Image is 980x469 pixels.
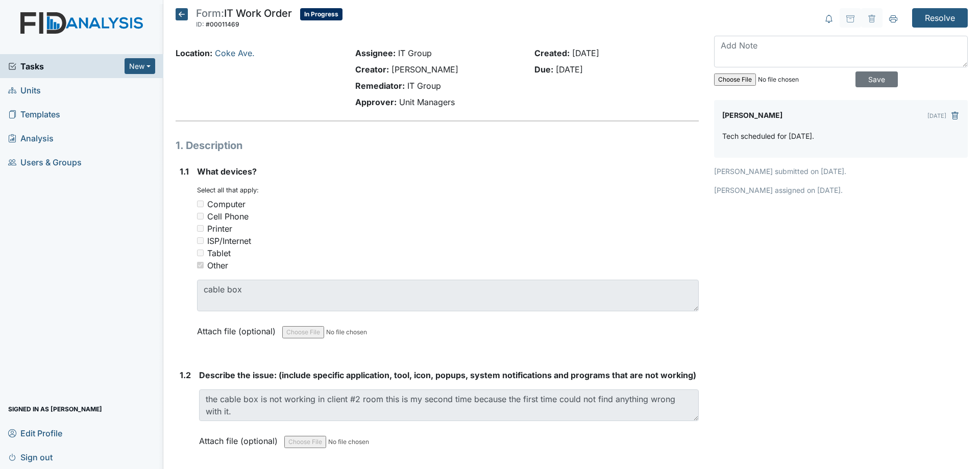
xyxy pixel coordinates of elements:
[197,237,204,244] input: ISP/Internet
[912,8,968,28] input: Resolve
[355,64,389,75] strong: Creator:
[300,8,342,20] span: In Progress
[207,223,232,235] div: Printer
[391,64,458,75] span: [PERSON_NAME]
[176,138,699,153] h1: 1. Description
[196,8,292,31] div: IT Work Order
[197,213,204,219] input: Cell Phone
[534,48,570,58] strong: Created:
[176,48,212,58] strong: Location:
[197,186,259,194] small: Select all that apply:
[207,235,251,247] div: ISP/Internet
[722,131,814,141] p: Tech scheduled for [DATE].
[197,166,257,177] span: What devices?
[180,165,189,178] label: 1.1
[197,319,280,337] label: Attach file (optional)
[398,48,432,58] span: IT Group
[355,81,405,91] strong: Remediator:
[196,20,204,28] span: ID:
[534,64,553,75] strong: Due:
[399,97,455,107] span: Unit Managers
[8,130,54,146] span: Analysis
[206,20,239,28] span: #00011469
[572,48,599,58] span: [DATE]
[197,262,204,268] input: Other
[355,97,397,107] strong: Approver:
[8,82,41,98] span: Units
[8,60,125,72] a: Tasks
[197,280,699,311] textarea: cable box
[199,370,696,380] span: Describe the issue: (include specific application, tool, icon, popups, system notifications and p...
[8,449,53,465] span: Sign out
[199,429,282,447] label: Attach file (optional)
[197,201,204,207] input: Computer
[8,154,82,170] span: Users & Groups
[196,7,224,19] span: Form:
[8,425,62,441] span: Edit Profile
[215,48,255,58] a: Coke Ave.
[197,250,204,256] input: Tablet
[207,198,246,210] div: Computer
[556,64,583,75] span: [DATE]
[722,108,782,122] label: [PERSON_NAME]
[714,185,968,195] p: [PERSON_NAME] assigned on [DATE].
[207,259,228,271] div: Other
[199,389,699,421] textarea: the cable box is not working in client #2 room this is my second time because the first time coul...
[855,71,898,87] input: Save
[714,166,968,177] p: [PERSON_NAME] submitted on [DATE].
[207,210,249,223] div: Cell Phone
[927,112,946,119] small: [DATE]
[8,106,60,122] span: Templates
[197,225,204,232] input: Printer
[407,81,441,91] span: IT Group
[8,401,102,417] span: Signed in as [PERSON_NAME]
[207,247,231,259] div: Tablet
[180,369,191,381] label: 1.2
[355,48,396,58] strong: Assignee:
[125,58,155,74] button: New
